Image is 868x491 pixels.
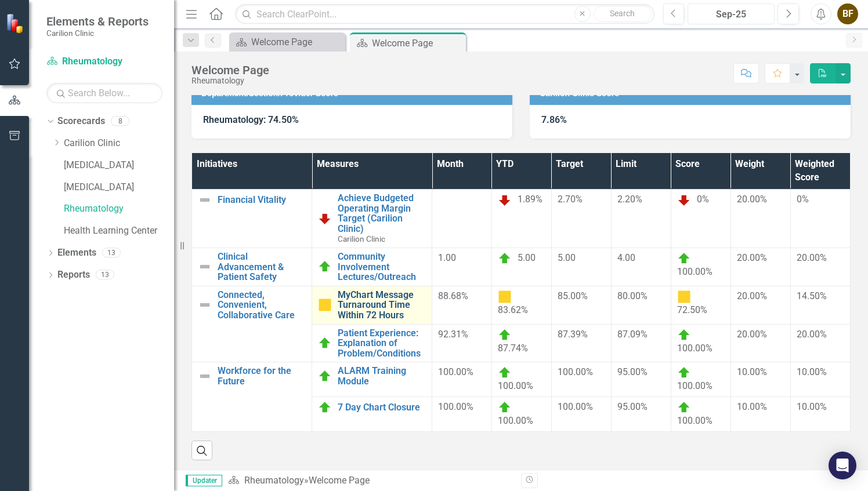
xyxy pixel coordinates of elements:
div: Welcome Page [372,36,463,50]
span: 92.31% [438,329,468,340]
span: Carilion Clinic [338,234,385,243]
img: On Target [498,252,512,265]
td: Double-Click to Edit Right Click for Context Menu [192,190,312,248]
span: 10.00% [737,366,767,377]
td: Double-Click to Edit Right Click for Context Menu [312,248,432,286]
span: 72.50% [677,304,707,315]
span: Search [610,9,635,18]
a: Rheumatology [46,55,162,68]
small: Carilion Clinic [46,28,149,38]
a: Scorecards [57,115,105,128]
strong: 7.86% [541,114,567,125]
span: 87.09% [617,329,648,340]
span: 5.00 [518,252,536,263]
td: Double-Click to Edit Right Click for Context Menu [312,286,432,324]
span: 5.00 [558,252,576,263]
img: On Target [318,401,332,414]
a: Achieve Budgeted Operating Margin Target (Carilion Clinic) [338,193,426,234]
td: Double-Click to Edit Right Click for Context Menu [312,190,432,248]
a: Welcome Page [232,35,342,49]
div: Welcome Page [309,475,370,486]
span: 20.00% [737,194,767,205]
span: 95.00% [617,366,648,377]
span: 87.39% [558,329,588,340]
a: Community Involvement Lectures/Outreach [338,252,426,282]
span: 88.68% [438,290,468,301]
div: Open Intercom Messenger [829,452,856,479]
div: 13 [102,248,121,258]
strong: Rheumatology: 74.50% [203,114,299,125]
a: MyChart Message Turnaround Time Within 72 Hours [338,290,426,321]
span: 100.00% [677,266,713,277]
span: 100.00% [677,343,713,354]
a: Elements [57,246,96,260]
a: Rheumatology [244,475,304,486]
span: 100.00% [498,415,533,426]
span: 1.89% [518,194,542,205]
img: On Target [318,260,332,274]
a: [MEDICAL_DATA] [64,159,174,172]
span: 14.50% [797,290,827,301]
span: 10.00% [737,401,767,412]
img: Below Plan [318,212,332,226]
a: Patient Experience: Explanation of Problem/Conditions [338,328,426,359]
img: On Target [677,252,691,265]
img: Not Defined [198,298,212,312]
a: 7 Day Chart Closure [338,402,426,413]
img: Below Plan [677,193,691,207]
div: Welcome Page [251,35,342,49]
span: 85.00% [558,290,588,301]
a: Health Learning Center [64,224,174,238]
span: 100.00% [438,401,473,412]
input: Search ClearPoint... [235,4,654,24]
img: On Target [677,328,691,342]
span: 83.62% [498,304,528,315]
span: 87.74% [498,343,528,354]
span: 0% [697,194,709,205]
img: On Target [498,366,512,380]
img: On Target [677,366,691,380]
td: Double-Click to Edit Right Click for Context Menu [312,362,432,397]
div: Welcome Page [191,64,269,77]
span: 20.00% [737,252,767,263]
a: Reports [57,268,90,282]
span: 100.00% [498,380,533,391]
td: Double-Click to Edit Right Click for Context Menu [192,362,312,432]
span: 20.00% [737,290,767,301]
img: On Target [498,401,512,414]
a: Rheumatology [64,202,174,216]
img: Not Defined [198,260,212,274]
img: Caution [498,290,512,304]
a: Financial Vitality [218,195,306,205]
img: On Target [318,369,332,383]
img: On Target [318,336,332,350]
a: ALARM Training Module [338,366,426,386]
span: 2.20% [617,194,642,205]
span: 20.00% [797,329,827,340]
td: Double-Click to Edit Right Click for Context Menu [312,397,432,432]
span: 95.00% [617,401,648,412]
img: Caution [318,298,332,312]
div: Sep-25 [692,8,771,21]
img: Below Plan [498,193,512,207]
img: On Target [677,401,691,414]
img: Not Defined [198,369,212,383]
img: On Target [498,328,512,342]
span: Elements & Reports [46,14,149,28]
div: 8 [111,117,129,126]
td: Double-Click to Edit Right Click for Context Menu [192,248,312,286]
button: BF [837,3,858,24]
span: 10.00% [797,401,827,412]
span: 4.00 [617,252,635,263]
img: ClearPoint Strategy [5,13,27,34]
a: Connected, Convenient, Collaborative Care [218,290,306,321]
span: 2.70% [558,194,583,205]
span: Updater [186,475,222,486]
span: 100.00% [438,366,473,377]
div: 13 [96,270,114,280]
span: 80.00% [617,290,648,301]
img: Not Defined [198,193,212,207]
span: 20.00% [737,329,767,340]
span: 0% [797,194,809,205]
